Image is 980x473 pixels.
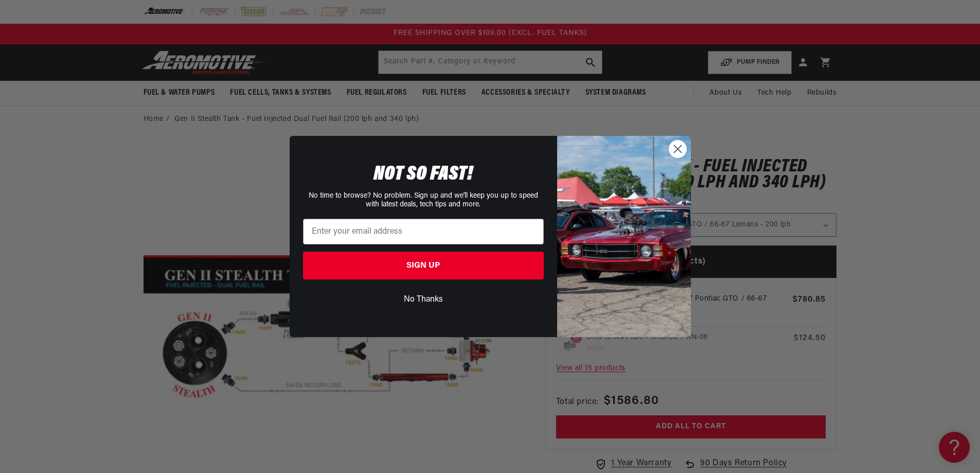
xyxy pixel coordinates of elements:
[303,290,544,309] button: No Thanks
[303,219,544,244] input: Enter your email address
[557,136,691,337] img: 85cdd541-2605-488b-b08c-a5ee7b438a35.jpeg
[373,164,473,185] span: NOT SO FAST!
[669,140,687,158] button: Close dialog
[303,252,544,279] button: SIGN UP
[309,192,538,208] span: No time to browse? No problem. Sign up and we'll keep you up to speed with latest deals, tech tip...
